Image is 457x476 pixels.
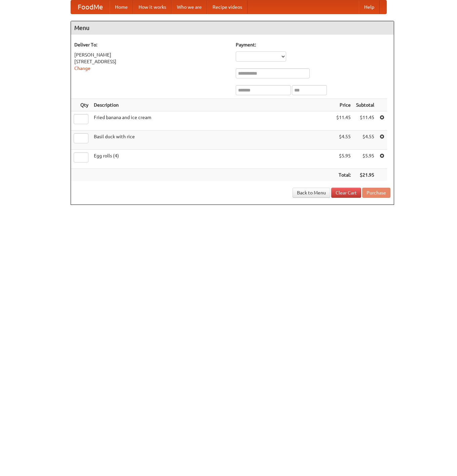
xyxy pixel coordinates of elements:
th: Subtotal [353,99,377,111]
td: Egg rolls (4) [91,150,334,169]
a: Help [359,0,380,14]
th: $21.95 [353,169,377,181]
td: Basil duck with rice [91,131,334,150]
a: Who we are [172,0,207,14]
td: $11.45 [353,111,377,131]
th: Qty [71,99,91,111]
div: [STREET_ADDRESS] [74,58,229,65]
td: $5.95 [334,150,353,169]
td: $4.55 [334,131,353,150]
a: Recipe videos [207,0,247,14]
div: [PERSON_NAME] [74,51,229,58]
h5: Deliver To: [74,41,229,48]
h4: Menu [71,21,394,35]
td: $4.55 [353,131,377,150]
a: Clear Cart [331,188,361,198]
th: Description [91,99,334,111]
button: Purchase [362,188,390,198]
a: FoodMe [71,0,110,14]
td: $5.95 [353,150,377,169]
td: $11.45 [334,111,353,131]
th: Total: [334,169,353,181]
a: Change [74,66,90,71]
a: How it works [133,0,172,14]
a: Home [110,0,133,14]
th: Price [334,99,353,111]
a: Back to Menu [293,188,330,198]
td: Fried banana and ice cream [91,111,334,131]
h5: Payment: [236,41,390,48]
